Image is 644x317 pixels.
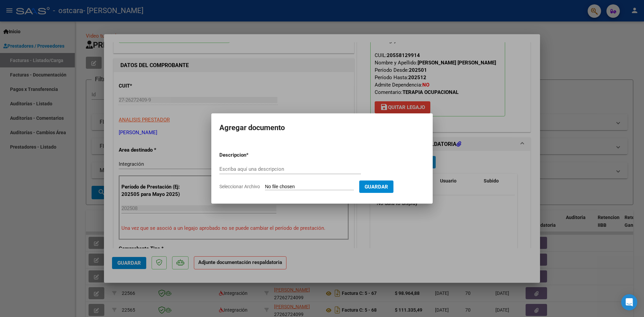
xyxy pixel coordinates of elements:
[359,180,393,193] button: Guardar
[219,151,281,159] p: Descripcion
[219,184,260,189] span: Seleccionar Archivo
[219,121,425,134] h2: Agregar documento
[621,294,637,310] div: Open Intercom Messenger
[365,184,388,190] span: Guardar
